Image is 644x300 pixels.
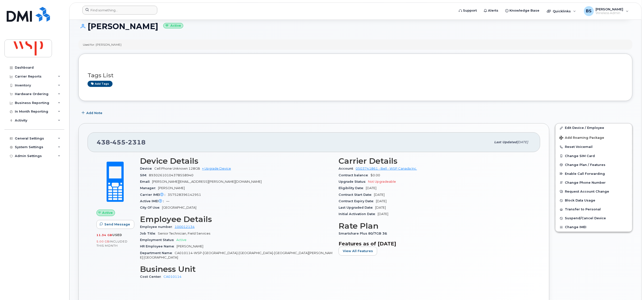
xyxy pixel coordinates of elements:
[480,6,502,16] a: Alerts
[509,8,539,13] span: Knowledge Base
[339,212,378,216] span: Initial Activation Date
[163,275,182,279] a: CA010114
[110,139,126,146] span: 455
[104,222,130,227] span: Send Message
[78,22,632,31] h1: [PERSON_NAME]
[140,199,166,203] span: Active IMEI
[158,232,210,235] span: Senior Technician, Field Services
[580,6,632,16] div: Brian Scott
[565,217,606,220] span: Suspend/Cancel Device
[112,233,122,237] span: used
[152,180,262,183] span: [PERSON_NAME][EMAIL_ADDRESS][PERSON_NAME][DOMAIN_NAME]
[339,199,376,203] span: Contract Expiry Date
[97,139,146,146] span: 438
[202,167,231,170] a: + Upgrade Device
[140,206,162,209] span: City Of Use
[140,238,176,242] span: Employment Status
[88,72,623,79] h3: Tags List
[140,193,168,197] span: Carrier IMEI
[177,244,203,248] span: [PERSON_NAME]
[517,140,528,144] span: [DATE]
[555,142,632,151] button: Reset Voicemail
[339,180,368,183] span: Upgrade Status
[555,169,632,178] button: Enable Call Forwarding
[555,123,632,132] a: Edit Device / Employee
[596,11,623,15] span: Wireless Admin
[140,215,333,224] h3: Employee Details
[494,140,517,144] span: Last updated
[140,244,177,248] span: HR Employee Name
[96,233,112,237] span: 11.34 GB
[162,206,196,209] span: [GEOGRAPHIC_DATA]
[175,225,195,229] a: 100012134
[555,152,632,160] button: Change SIM Card
[368,180,396,183] span: Not Upgradeable
[555,196,632,205] button: Block Data Usage
[86,111,102,115] span: Add Note
[339,193,374,197] span: Contract Start Date
[555,132,632,142] button: Add Roaming Package
[140,275,163,279] span: Cost Center
[339,167,356,170] span: Account
[154,167,200,170] span: Cell Phone Unknown 128GB
[140,173,149,177] span: SIM
[168,193,201,197] span: 357528396142951
[176,238,186,242] span: Active
[559,136,604,140] span: Add Roaming Package
[339,206,375,209] span: Last Upgraded Date
[149,173,193,177] span: 89302610104378558940
[586,8,592,14] span: BS
[596,7,623,11] span: [PERSON_NAME]
[140,251,175,255] span: Department Name
[339,221,531,230] h3: Rate Plan
[140,167,154,170] span: Device
[455,6,480,16] a: Support
[126,139,146,146] span: 2318
[553,9,571,13] span: Quicklinks
[166,199,169,203] span: —
[366,186,376,190] span: [DATE]
[140,180,152,183] span: Email
[555,205,632,214] button: Transfer to Personal
[88,81,113,87] a: Add tags
[378,212,388,216] span: [DATE]
[543,6,579,16] div: Quicklinks
[339,247,377,256] button: View All Features
[96,240,128,248] span: included this month
[343,249,373,253] span: View All Features
[555,178,632,187] button: Change Phone Number
[339,157,531,165] h3: Carrier Details
[555,160,632,169] button: Change Plan / Features
[96,240,110,243] span: 5.00 GB
[102,210,113,215] span: Active
[140,225,175,229] span: Employee number
[140,186,158,190] span: Manager
[158,186,185,190] span: [PERSON_NAME]
[374,193,385,197] span: [DATE]
[376,199,387,203] span: [DATE]
[488,8,498,13] span: Alerts
[463,8,477,13] span: Support
[140,232,158,235] span: Job Title
[83,42,121,47] div: Used for: [PERSON_NAME]
[96,220,134,229] button: Send Message
[565,163,605,167] span: Change Plan / Features
[502,6,543,16] a: Knowledge Base
[555,214,632,223] button: Suspend/Cancel Device
[140,251,332,259] span: CA010114-WSP-[GEOGRAPHIC_DATA]-[GEOGRAPHIC_DATA]-[GEOGRAPHIC_DATA][PERSON_NAME] [GEOGRAPHIC_DATA]
[565,172,605,176] span: Enable Call Forwarding
[375,206,386,209] span: [DATE]
[140,157,333,165] h3: Device Details
[339,232,390,235] span: Smartshare Plus 80/7GB 36
[339,173,370,177] span: Contract balance
[356,167,417,170] a: 0503741861 - Bell - WSP Canada Inc.
[339,186,366,190] span: Eligibility Date
[163,23,183,29] small: Active
[555,223,632,232] button: Change IMEI
[555,187,632,196] button: Request Account Change
[82,6,157,15] input: Find something...
[140,265,333,274] h3: Business Unit
[339,241,531,247] h3: Features as of [DATE]
[370,173,380,177] span: $0.00
[78,108,107,117] button: Add Note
